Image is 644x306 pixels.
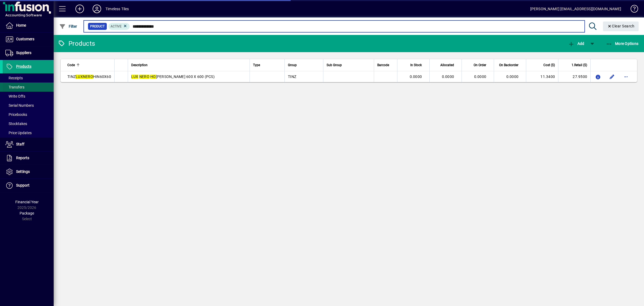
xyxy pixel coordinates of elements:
[5,122,27,126] span: Stocktakes
[5,76,23,80] span: Receipts
[5,131,32,135] span: Price Updates
[607,24,635,28] span: Clear Search
[16,156,29,160] span: Reports
[3,138,54,151] a: Staff
[3,128,54,137] a: Price Updates
[3,119,54,128] a: Stocktakes
[465,62,491,68] div: On Order
[327,62,342,68] span: Sub Group
[3,165,54,179] a: Settings
[606,41,639,46] span: More Options
[67,62,75,68] span: Code
[3,151,54,165] a: Reports
[603,22,639,31] button: Clear
[433,62,459,68] div: Allocated
[572,62,587,68] span: 1.Retail ($)
[442,74,454,79] span: 0.0000
[16,23,26,27] span: Home
[568,41,584,46] span: Add
[131,62,148,68] span: Description
[58,39,95,48] div: Products
[3,73,54,83] a: Receipts
[67,62,111,68] div: Code
[71,4,88,14] button: Add
[627,1,637,19] a: Knowledge Base
[90,24,105,29] span: Product
[327,62,371,68] div: Sub Group
[83,74,93,79] em: NERO
[253,62,260,68] span: Type
[108,23,130,30] mat-chip: Activation Status: Active
[139,74,149,79] em: NERO
[440,62,454,68] span: Allocated
[16,183,30,187] span: Support
[543,62,555,68] span: Cost ($)
[410,62,422,68] span: In Stock
[5,94,25,98] span: Write Offs
[3,110,54,119] a: Pricebooks
[111,24,122,28] span: Active
[497,62,523,68] div: On Backorder
[506,74,519,79] span: 0.0000
[622,72,630,81] button: More options
[288,74,296,79] span: TINZ
[608,72,616,81] button: Edit
[288,62,297,68] span: Group
[3,101,54,110] a: Serial Numbers
[474,62,486,68] span: On Order
[88,4,105,14] button: Profile
[401,62,427,68] div: In Stock
[67,74,111,79] span: TINZ HIN60X60
[253,62,281,68] div: Type
[605,39,640,48] button: More Options
[131,62,246,68] div: Description
[377,62,394,68] div: Barcode
[131,74,215,79] span: [PERSON_NAME] 600 X 600 (PCS)
[377,62,389,68] span: Barcode
[558,71,590,82] td: 27.9500
[59,24,77,29] span: Filter
[15,200,39,204] span: Financial Year
[76,74,83,79] em: LUX
[16,37,34,41] span: Customers
[131,74,138,79] em: LUX
[105,5,129,13] div: Timeless Tiles
[567,39,586,48] button: Add
[20,211,34,215] span: Package
[288,62,320,68] div: Group
[16,64,31,69] span: Products
[3,92,54,101] a: Write Offs
[58,22,79,31] button: Filter
[5,85,24,89] span: Transfers
[530,5,621,13] div: [PERSON_NAME] [EMAIL_ADDRESS][DOMAIN_NAME]
[526,71,558,82] td: 11.3400
[16,169,30,174] span: Settings
[3,83,54,92] a: Transfers
[410,74,422,79] span: 0.0000
[3,46,54,60] a: Suppliers
[5,103,34,108] span: Serial Numbers
[150,74,156,79] em: HO
[499,62,518,68] span: On Backorder
[474,74,486,79] span: 0.0000
[16,142,24,146] span: Staff
[5,112,27,117] span: Pricebooks
[3,33,54,46] a: Customers
[16,51,31,55] span: Suppliers
[3,19,54,32] a: Home
[3,179,54,192] a: Support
